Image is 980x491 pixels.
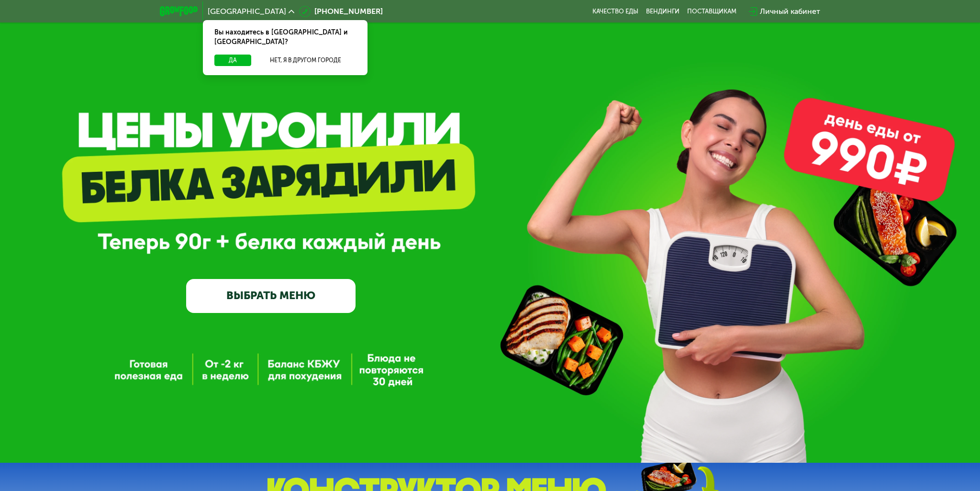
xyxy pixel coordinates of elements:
[760,6,820,17] div: Личный кабинет
[299,6,383,17] a: [PHONE_NUMBER]
[646,8,679,15] a: Вендинги
[592,8,638,15] a: Качество еды
[255,55,356,66] button: Нет, я в другом городе
[208,8,286,15] span: [GEOGRAPHIC_DATA]
[203,20,367,55] div: Вы находитесь в [GEOGRAPHIC_DATA] и [GEOGRAPHIC_DATA]?
[186,279,356,313] a: ВЫБРАТЬ МЕНЮ
[687,8,736,15] div: поставщикам
[214,55,251,66] button: Да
